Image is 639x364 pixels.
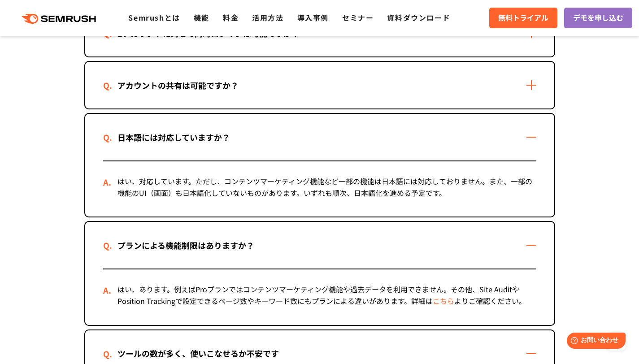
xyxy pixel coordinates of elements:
[489,8,557,28] a: 無料トライアル
[103,131,244,144] div: 日本語には対応していますか？
[559,329,629,354] iframe: Help widget launcher
[342,12,374,23] a: セミナー
[387,12,450,23] a: 資料ダウンロード
[498,12,548,24] span: 無料トライアル
[252,12,283,23] a: 活用方法
[103,269,536,325] div: はい、あります。例えばProプランではコンテンツマーケティング機能や過去データを利用できません。その他、Site AuditやPosition Trackingで設定できるページ数やキーワード数...
[103,239,269,252] div: プランによる機能制限はありますか？
[223,12,239,23] a: 料金
[564,8,632,28] a: デモを申し込む
[103,347,293,360] div: ツールの数が多く、使いこなせるか不安です
[103,79,253,92] div: アカウントの共有は可能ですか？
[573,12,623,24] span: デモを申し込む
[103,161,536,217] div: はい、対応しています。ただし、コンテンツマーケティング機能など一部の機能は日本語には対応しておりません。また、一部の機能のUI（画面）も日本語化していないものがあります。いずれも順次、日本語化を...
[297,12,329,23] a: 導入事例
[128,12,180,23] a: Semrushとは
[433,295,454,306] a: こちら
[194,12,209,23] a: 機能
